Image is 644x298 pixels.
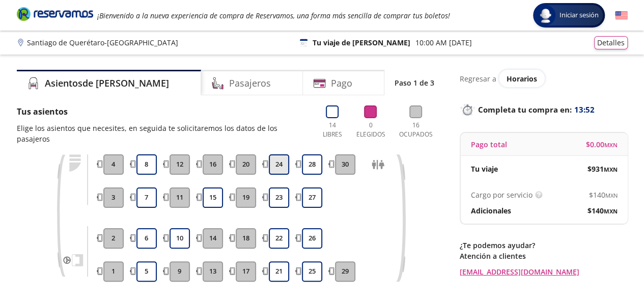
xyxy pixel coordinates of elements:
p: Pago total [471,139,507,150]
button: 27 [302,187,322,208]
button: 29 [335,261,355,282]
button: Detalles [594,36,628,49]
span: $ 0.00 [586,139,618,150]
p: 0 Elegidos [354,121,387,139]
a: Brand Logo [17,6,93,24]
button: 8 [136,154,157,175]
p: Regresar a [460,73,496,84]
button: 7 [136,187,157,208]
p: Adicionales [471,205,511,216]
button: 18 [236,228,256,249]
span: Horarios [507,74,537,84]
p: 10:00 AM [DATE] [415,37,472,48]
span: $ 140 [587,205,618,216]
small: MXN [604,207,618,215]
button: 21 [269,261,289,282]
small: MXN [604,141,618,149]
h4: Asientos de [PERSON_NAME] [45,76,169,90]
p: 14 Libres [319,121,346,139]
h4: Pago [331,76,352,90]
em: ¡Bienvenido a la nueva experiencia de compra de Reservamos, una forma más sencilla de comprar tus... [97,11,450,20]
button: 28 [302,154,322,175]
a: [EMAIL_ADDRESS][DOMAIN_NAME] [460,266,628,277]
p: Paso 1 de 3 [395,77,434,88]
p: Atención a clientes [460,251,628,261]
button: 19 [236,187,256,208]
h4: Pasajeros [229,76,271,90]
button: 1 [103,261,124,282]
button: 12 [170,154,190,175]
button: 22 [269,228,289,249]
button: 23 [269,187,289,208]
p: 16 Ocupados [395,121,437,139]
span: 13:52 [574,104,595,116]
p: Completa tu compra en : [460,102,628,117]
button: 9 [170,261,190,282]
span: $ 931 [587,164,618,174]
i: Brand Logo [17,6,93,21]
button: English [615,9,628,22]
button: 30 [335,154,355,175]
p: Elige los asientos que necesites, en seguida te solicitaremos los datos de los pasajeros [17,123,309,144]
div: Regresar a ver horarios [460,70,628,87]
p: ¿Te podemos ayudar? [460,240,628,251]
button: 3 [103,187,124,208]
span: $ 140 [589,189,618,200]
p: Tu viaje [471,164,498,174]
span: Iniciar sesión [555,10,603,20]
button: 26 [302,228,322,249]
button: 16 [203,154,223,175]
button: 11 [170,187,190,208]
button: 17 [236,261,256,282]
p: Tu viaje de [PERSON_NAME] [313,37,410,48]
button: 25 [302,261,322,282]
small: MXN [605,192,618,199]
button: 24 [269,154,289,175]
button: 13 [203,261,223,282]
p: Tus asientos [17,105,309,118]
p: Santiago de Querétaro - [GEOGRAPHIC_DATA] [27,37,178,48]
button: 10 [170,228,190,249]
button: 6 [136,228,157,249]
button: 14 [203,228,223,249]
button: 5 [136,261,157,282]
small: MXN [604,166,618,173]
button: 15 [203,187,223,208]
button: 20 [236,154,256,175]
button: 4 [103,154,124,175]
button: 2 [103,228,124,249]
p: Cargo por servicio [471,189,533,200]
